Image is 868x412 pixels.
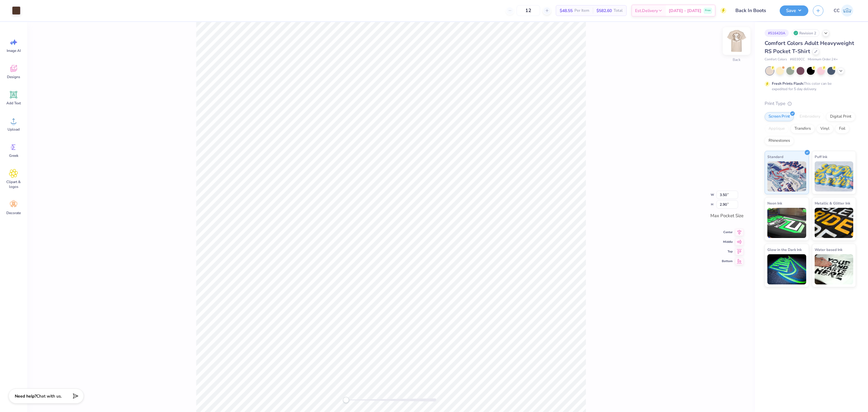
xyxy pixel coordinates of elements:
div: Embroidery [796,112,824,121]
button: Save [780,5,808,16]
img: Back [725,29,749,53]
span: Designs [7,74,20,79]
span: $48.55 [560,8,573,14]
a: CC [831,5,856,17]
span: Water based Ink [815,246,842,253]
span: Est. Delivery [635,8,658,14]
span: Glow in the Dark Ink [767,246,802,253]
img: Cyril Cabanete [841,5,853,17]
span: Image AI [7,48,21,53]
span: Middle [722,239,733,244]
span: Total [614,8,623,14]
span: Comfort Colors Adult Heavyweight RS Pocket T-Shirt [765,40,854,55]
span: Center [722,230,733,235]
strong: Need help? [15,393,36,399]
input: – – [517,5,540,16]
span: Minimum Order: 24 + [808,57,838,62]
span: Upload [8,127,20,132]
span: Clipart & logos [4,179,24,189]
span: Per Item [574,8,589,14]
img: Puff Ink [815,161,854,192]
span: $582.60 [596,8,612,14]
input: Untitled Design [731,5,775,17]
span: Decorate [6,211,21,215]
div: # 516420A [765,29,789,37]
img: Metallic & Glitter Ink [815,208,854,238]
span: Metallic & Glitter Ink [815,200,850,206]
div: Applique [765,124,789,133]
div: Vinyl [816,124,833,133]
span: CC [834,7,840,14]
span: Greek [9,153,18,158]
div: Transfers [791,124,815,133]
div: Digital Print [826,112,855,121]
span: Top [722,249,733,254]
span: Free [705,8,711,13]
div: This color can be expedited for 5 day delivery. [772,81,846,92]
div: Print Type [765,100,856,107]
span: Comfort Colors [765,57,787,62]
span: [DATE] - [DATE] [669,8,701,14]
div: Back [733,57,741,62]
span: Bottom [722,259,733,264]
div: Accessibility label [343,397,349,403]
span: Neon Ink [767,200,782,206]
strong: Fresh Prints Flash: [772,81,804,86]
span: Puff Ink [815,154,827,160]
span: Chat with us. [36,393,62,399]
img: Glow in the Dark Ink [767,254,806,284]
div: Screen Print [765,112,794,121]
img: Water based Ink [815,254,854,284]
span: Add Text [6,101,21,106]
img: Neon Ink [767,208,806,238]
span: # 6030CC [790,57,805,62]
div: Foil [835,124,849,133]
img: Standard [767,161,806,192]
div: Revision 2 [792,29,819,37]
span: Standard [767,154,783,160]
div: Rhinestones [765,136,794,145]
